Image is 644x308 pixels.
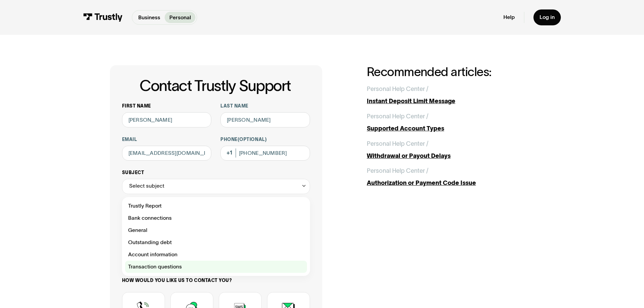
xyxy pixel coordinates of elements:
a: Business [134,12,165,23]
img: Trustly Logo [83,13,123,22]
label: Phone [220,137,310,143]
span: (Optional) [238,137,267,142]
div: Personal Help Center / [367,85,428,94]
a: Help [503,14,515,21]
div: Supported Account Types [367,124,534,133]
a: Personal Help Center /Supported Account Types [367,112,534,133]
nav: Select subject [122,194,310,276]
div: Select subject [122,179,310,194]
div: Instant Deposit Limit Message [367,97,534,106]
a: Personal [165,12,195,23]
h1: Contact Trustly Support [121,77,310,94]
input: Howard [220,112,310,127]
a: Personal Help Center /Withdrawal or Payout Delays [367,139,534,161]
div: Authorization or Payment Code Issue [367,179,534,188]
p: Business [138,14,160,22]
p: Personal [169,14,191,22]
label: Last name [220,103,310,109]
h2: Recommended articles: [367,65,534,78]
div: Withdrawal or Payout Delays [367,151,534,161]
a: Log in [533,9,561,25]
div: Select subject [129,182,164,191]
label: How would you like us to contact you? [122,278,310,284]
label: First name [122,103,212,109]
div: Personal Help Center / [367,139,428,148]
span: Account information [128,250,177,259]
div: Log in [540,14,555,21]
span: Trustly Report [128,202,162,211]
a: Personal Help Center /Instant Deposit Limit Message [367,85,534,106]
input: Alex [122,112,212,127]
label: Subject [122,170,310,176]
a: Personal Help Center /Authorization or Payment Code Issue [367,166,534,188]
span: General [128,226,147,235]
span: Bank connections [128,214,172,223]
input: (555) 555-5555 [220,146,310,161]
span: Outstanding debt [128,238,172,247]
div: Personal Help Center / [367,166,428,175]
input: alex@mail.com [122,146,212,161]
span: Transaction questions [128,262,182,271]
div: Personal Help Center / [367,112,428,121]
label: Email [122,137,212,143]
